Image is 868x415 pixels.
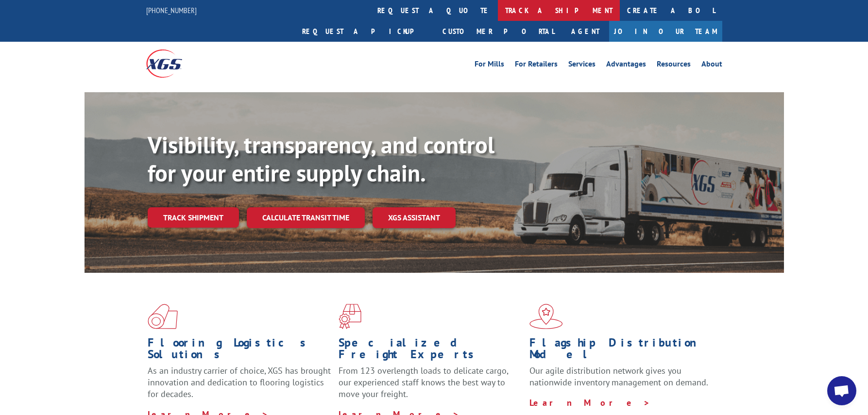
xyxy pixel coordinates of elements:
[529,397,650,408] a: Learn More >
[609,21,722,42] a: Join Our Team
[247,207,365,228] a: Calculate transit time
[148,207,239,228] a: Track shipment
[339,337,522,365] h1: Specialized Freight Experts
[568,60,596,71] a: Services
[562,21,609,42] a: Agent
[435,21,562,42] a: Customer Portal
[701,60,722,71] a: About
[475,60,504,71] a: For Mills
[148,365,331,399] span: As an industry carrier of choice, XGS has brought innovation and dedication to flooring logistics...
[529,337,713,365] h1: Flagship Distribution Model
[373,207,456,228] a: XGS ASSISTANT
[148,130,494,188] b: Visibility, transparency, and control for your entire supply chain.
[529,304,563,329] img: xgs-icon-flagship-distribution-model-red
[529,365,708,388] span: Our agile distribution network gives you nationwide inventory management on demand.
[657,60,691,71] a: Resources
[606,60,646,71] a: Advantages
[148,304,178,329] img: xgs-icon-total-supply-chain-intelligence-red
[339,304,361,329] img: xgs-icon-focused-on-flooring-red
[146,5,197,15] a: [PHONE_NUMBER]
[515,60,558,71] a: For Retailers
[148,337,331,365] h1: Flooring Logistics Solutions
[827,376,856,405] a: Open chat
[339,365,522,408] p: From 123 overlength loads to delicate cargo, our experienced staff knows the best way to move you...
[295,21,435,42] a: Request a pickup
